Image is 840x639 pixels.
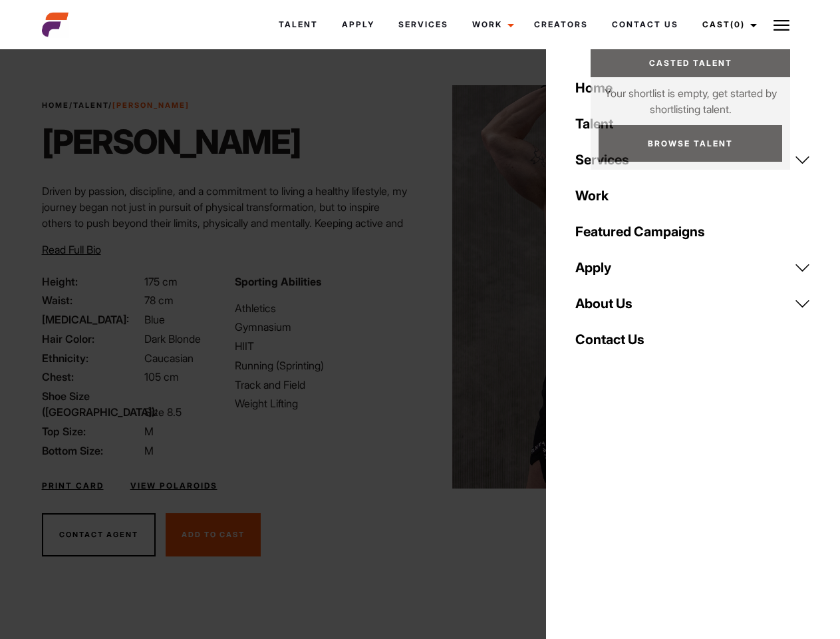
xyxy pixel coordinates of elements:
[42,423,142,439] span: Top Size:
[42,122,301,162] h1: [PERSON_NAME]
[42,312,142,327] span: [MEDICAL_DATA]:
[591,49,790,77] a: Casted Talent
[460,7,522,43] a: Work
[166,513,261,557] button: Add To Cast
[567,142,819,178] a: Services
[567,321,819,357] a: Contact Us
[73,101,108,110] a: Talent
[42,480,104,492] a: Print Card
[267,7,330,43] a: Talent
[330,7,386,43] a: Apply
[42,100,190,111] span: / /
[567,178,819,214] a: Work
[567,214,819,250] a: Featured Campaigns
[235,377,412,393] li: Track and Field
[42,443,142,459] span: Bottom Size:
[591,77,790,117] p: Your shortlist is empty, get started by shortlisting talent.
[42,350,142,366] span: Ethnicity:
[42,101,69,110] a: Home
[144,405,182,419] span: Size 8.5
[773,17,789,33] img: Burger icon
[42,331,142,347] span: Hair Color:
[42,243,101,256] span: Read Full Bio
[42,513,156,557] button: Contact Agent
[235,357,412,373] li: Running (Sprinting)
[567,70,819,106] a: Home
[599,125,782,162] a: Browse Talent
[235,319,412,335] li: Gymnasium
[522,7,600,43] a: Creators
[235,300,412,316] li: Athletics
[567,250,819,286] a: Apply
[42,242,101,258] button: Read Full Bio
[144,313,165,326] span: Blue
[690,7,765,43] a: Cast(0)
[235,395,412,411] li: Weight Lifting
[144,425,154,438] span: M
[42,369,142,385] span: Chest:
[144,275,178,288] span: 175 cm
[42,274,142,290] span: Height:
[144,370,179,383] span: 105 cm
[235,338,412,354] li: HIIT
[386,7,460,43] a: Services
[144,294,174,307] span: 78 cm
[42,183,412,263] p: Driven by passion, discipline, and a commitment to living a healthy lifestyle, my journey began n...
[112,101,190,110] strong: [PERSON_NAME]
[600,7,690,43] a: Contact Us
[42,388,142,420] span: Shoe Size ([GEOGRAPHIC_DATA]):
[730,19,745,29] span: (0)
[130,480,217,492] a: View Polaroids
[144,332,201,345] span: Dark Blonde
[42,11,69,38] img: cropped-aefm-brand-fav-22-square.png
[182,530,245,539] span: Add To Cast
[144,351,194,365] span: Caucasian
[144,444,154,457] span: M
[567,286,819,321] a: About Us
[235,275,321,288] strong: Sporting Abilities
[567,106,819,142] a: Talent
[42,292,142,308] span: Waist:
